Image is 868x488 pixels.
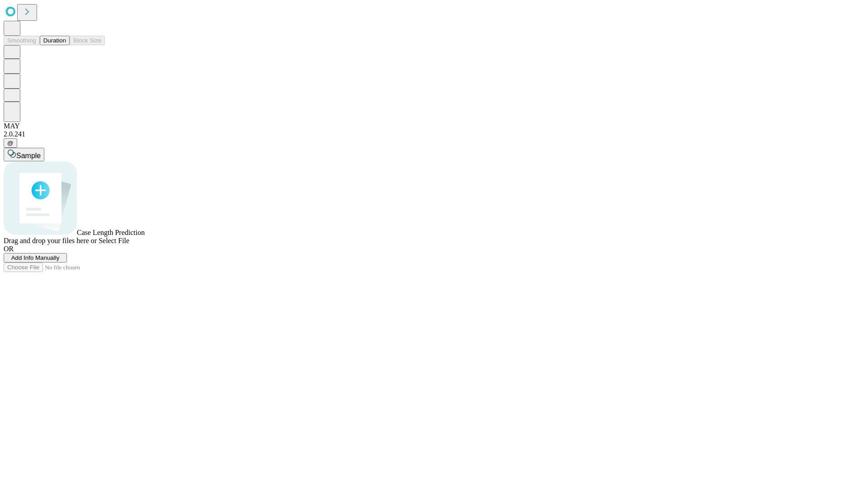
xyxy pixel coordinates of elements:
[16,152,41,160] span: Sample
[4,253,67,263] button: Add Info Manually
[7,140,14,146] span: @
[77,229,145,236] span: Case Length Prediction
[99,237,129,244] span: Select File
[4,245,14,253] span: OR
[70,36,105,45] button: Block Size
[4,130,864,138] div: 2.0.241
[40,36,70,45] button: Duration
[4,148,44,161] button: Sample
[4,237,97,244] span: Drag and drop your files here or
[11,254,60,261] span: Add Info Manually
[4,122,864,130] div: MAY
[4,138,17,148] button: @
[4,36,40,45] button: Smoothing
